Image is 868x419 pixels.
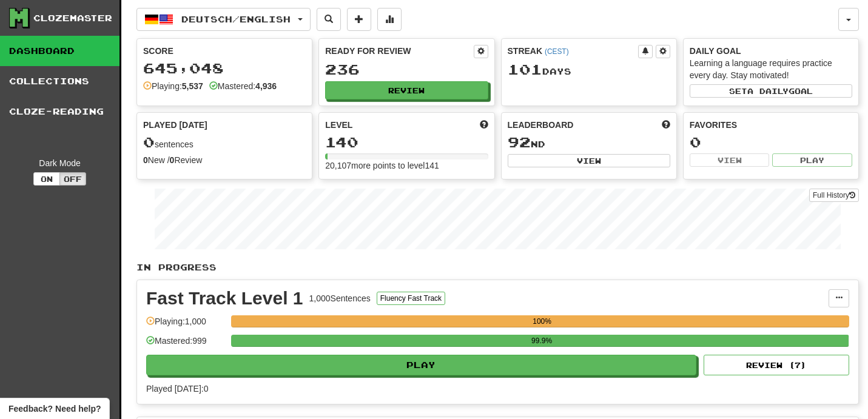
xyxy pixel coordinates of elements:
button: Play [146,355,696,375]
div: sentences [143,135,306,150]
div: Day s [508,62,670,78]
div: Learning a language requires practice every day. Stay motivated! [690,57,852,81]
span: Deutsch / English [181,14,291,24]
div: New / Review [143,154,306,166]
span: Played [DATE]: 0 [146,384,208,394]
div: 236 [325,62,488,77]
button: Fluency Fast Track [377,292,445,305]
span: Leaderboard [508,119,574,131]
div: Favorites [690,119,852,131]
div: 99.9% [235,335,849,347]
strong: 0 [170,155,175,165]
button: More stats [377,8,402,31]
p: In Progress [136,261,859,273]
strong: 0 [143,155,148,165]
strong: 5,537 [182,81,203,91]
span: Score more points to level up [480,119,488,131]
div: Playing: [143,80,203,92]
button: Play [772,153,852,167]
div: 140 [325,135,488,150]
span: Played [DATE] [143,119,207,131]
span: This week in points, UTC [662,119,670,131]
button: Add sentence to collection [347,8,371,31]
button: Deutsch/English [136,8,311,31]
button: View [508,154,670,167]
div: Score [143,45,306,57]
div: 20,107 more points to level 141 [325,159,488,172]
div: Streak [508,45,638,57]
button: Seta dailygoal [690,84,852,98]
div: Ready for Review [325,45,473,57]
a: (CEST) [545,47,569,56]
a: Full History [809,189,859,202]
button: Review (7) [704,355,849,375]
div: nd [508,135,670,150]
div: Fast Track Level 1 [146,289,303,307]
button: Review [325,81,488,99]
div: Mastered: 999 [146,335,225,355]
button: View [690,153,770,167]
span: a daily [747,87,789,95]
span: 0 [143,133,155,150]
strong: 4,936 [255,81,277,91]
button: Search sentences [317,8,341,31]
div: Daily Goal [690,45,852,57]
div: Mastered: [209,80,277,92]
button: Off [59,172,86,186]
div: Playing: 1,000 [146,315,225,335]
span: Level [325,119,352,131]
div: Clozemaster [33,12,112,24]
div: 0 [690,135,852,150]
span: 92 [508,133,531,150]
div: 1,000 Sentences [309,292,371,304]
div: 100% [235,315,849,327]
button: On [33,172,60,186]
div: 645,048 [143,61,306,76]
span: Open feedback widget [8,403,101,415]
span: 101 [508,61,542,78]
div: Dark Mode [9,157,110,169]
